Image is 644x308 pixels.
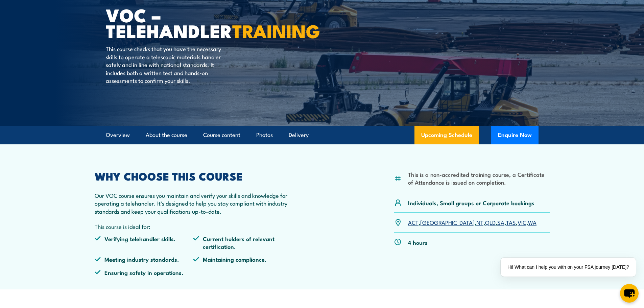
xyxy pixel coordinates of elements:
[289,126,309,144] a: Delivery
[95,255,193,263] li: Meeting industry standards.
[491,126,539,144] button: Enquire Now
[620,284,639,303] button: chat-button
[256,126,273,144] a: Photos
[193,255,292,263] li: Maintaining compliance.
[408,170,550,186] li: This is a non-accredited training course, a Certificate of Attendance is issued on completion.
[146,126,187,144] a: About the course
[95,191,292,215] p: Our VOC course ensures you maintain and verify your skills and knowledge for operating a telehand...
[420,218,475,226] a: [GEOGRAPHIC_DATA]
[95,171,292,181] h2: WHY CHOOSE THIS COURSE
[408,238,428,246] p: 4 hours
[408,218,419,226] a: ACT
[95,222,292,230] p: This course is ideal for:
[528,218,536,226] a: WA
[203,126,240,144] a: Course content
[106,7,273,38] h1: VOC – Telehandler
[506,218,516,226] a: TAS
[232,16,320,44] strong: TRAINING
[408,199,534,207] p: Individuals, Small groups or Corporate bookings
[518,218,526,226] a: VIC
[193,235,292,251] li: Current holders of relevant certification.
[485,218,496,226] a: QLD
[408,218,536,226] p: , , , , , , ,
[95,268,193,276] li: Ensuring safety in operations.
[106,126,130,144] a: Overview
[501,258,636,277] div: Hi! What can I help you with on your FSA journey [DATE]?
[476,218,483,226] a: NT
[95,235,193,251] li: Verifying telehandler skills.
[497,218,504,226] a: SA
[414,126,479,144] a: Upcoming Schedule
[106,45,229,84] p: This course checks that you have the necessary skills to operate a telescopic materials handler s...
